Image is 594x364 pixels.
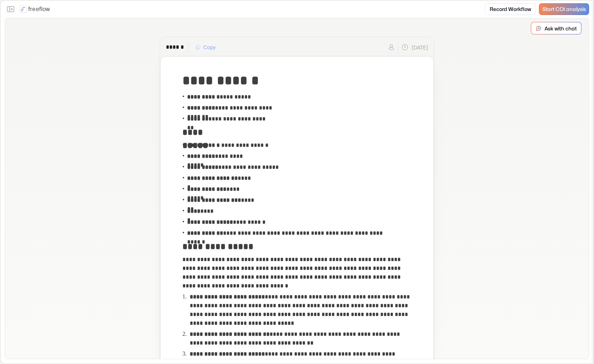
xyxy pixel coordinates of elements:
[5,3,16,15] button: Close the sidebar
[539,3,589,15] a: Start COI analysis
[485,3,536,15] a: Record Workflow
[542,6,586,12] span: Start COI analysis
[412,44,428,51] p: [DATE]
[19,5,50,14] a: freeflow
[545,25,577,32] p: Ask with chat
[28,5,50,14] p: freeflow
[191,41,220,53] button: Copy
